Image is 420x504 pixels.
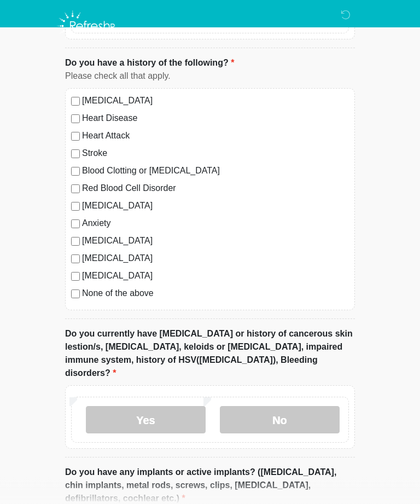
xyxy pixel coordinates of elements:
[82,252,349,265] label: [MEDICAL_DATA]
[65,328,355,380] label: Do you currently have [MEDICAL_DATA] or history of cancerous skin lestion/s, [MEDICAL_DATA], kelo...
[82,287,349,300] label: None of the above
[71,202,80,211] input: [MEDICAL_DATA]
[82,165,349,178] label: Blood Clotting or [MEDICAL_DATA]
[82,235,349,248] label: [MEDICAL_DATA]
[65,57,234,70] label: Do you have a history of the following?
[220,407,340,434] label: No
[65,70,355,83] div: Please check all that apply.
[82,95,349,108] label: [MEDICAL_DATA]
[82,182,349,195] label: Red Blood Cell Disorder
[82,147,349,160] label: Stroke
[71,167,80,176] input: Blood Clotting or [MEDICAL_DATA]
[71,220,80,229] input: Anxiety
[71,290,80,299] input: None of the above
[82,200,349,213] label: [MEDICAL_DATA]
[82,270,349,283] label: [MEDICAL_DATA]
[71,115,80,124] input: Heart Disease
[71,237,80,246] input: [MEDICAL_DATA]
[71,273,80,281] input: [MEDICAL_DATA]
[71,132,80,141] input: Heart Attack
[71,97,80,106] input: [MEDICAL_DATA]
[71,150,80,159] input: Stroke
[54,8,120,44] img: Refresh RX Logo
[86,407,206,434] label: Yes
[82,217,349,230] label: Anxiety
[82,130,349,143] label: Heart Attack
[82,112,349,125] label: Heart Disease
[71,255,80,264] input: [MEDICAL_DATA]
[71,185,80,194] input: Red Blood Cell Disorder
